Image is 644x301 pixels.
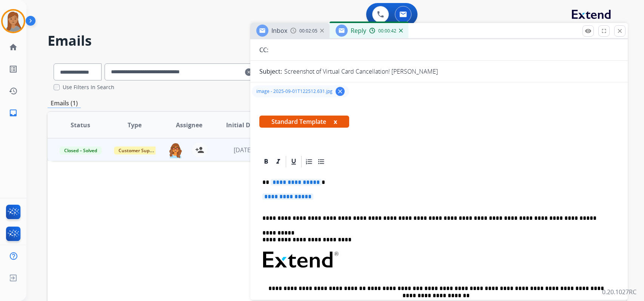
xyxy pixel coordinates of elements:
mat-icon: person_add [195,145,204,154]
h2: Emails [48,33,626,48]
span: Assignee [176,120,202,130]
mat-icon: clear [245,68,253,77]
label: Use Filters In Search [63,83,114,91]
span: Standard Template [259,116,349,128]
mat-icon: list_alt [9,65,18,74]
p: Screenshot of Virtual Card Cancellation! [PERSON_NAME] [284,67,438,76]
img: agent-avatar [168,142,183,158]
div: Ordered List [304,156,315,167]
div: Underline [288,156,299,167]
p: Subject: [259,67,282,76]
span: image - 2025-09-01T122512.631.jpg [256,88,333,94]
span: Initial Date [226,120,260,130]
span: Inbox [271,26,287,35]
mat-icon: clear [337,88,344,95]
div: Bullet List [316,156,327,167]
mat-icon: fullscreen [601,28,607,34]
mat-icon: close [616,28,623,34]
p: Emails (1) [48,99,81,108]
img: avatar [3,11,24,32]
span: Customer Support [114,147,163,154]
mat-icon: remove_red_eye [585,28,592,34]
span: Closed – Solved [60,147,102,154]
mat-icon: inbox [9,108,18,117]
span: [DATE] [234,146,253,154]
p: CC: [259,45,268,54]
span: Reply [351,26,366,35]
span: Status [71,120,90,130]
div: Bold [260,156,272,167]
p: 0.20.1027RC [602,287,636,296]
span: Type [128,120,142,130]
button: x [334,117,337,126]
span: 00:00:42 [378,28,396,34]
span: 00:02:05 [299,28,317,34]
mat-icon: history [9,86,18,96]
div: Italic [273,156,284,167]
mat-icon: home [9,43,18,52]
